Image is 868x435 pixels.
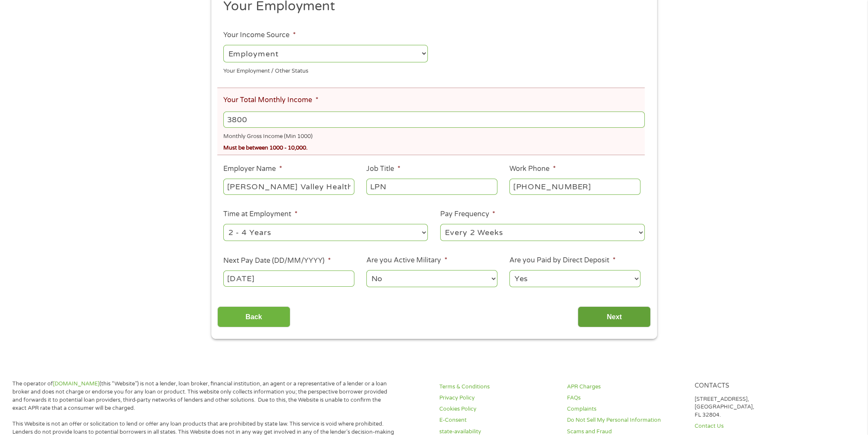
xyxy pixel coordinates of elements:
label: Job Title [366,165,400,173]
div: Your Employment / Other Status [223,64,428,75]
p: [STREET_ADDRESS], [GEOGRAPHIC_DATA], FL 32804. [695,395,812,420]
a: Contact Us [695,422,812,430]
label: Your Income Source [223,31,295,40]
label: Your Total Monthly Income [223,96,318,105]
div: Monthly Gross Income (Min 1000) [223,129,644,141]
a: Terms & Conditions [439,383,557,391]
input: (231) 754-4010 [509,179,640,195]
a: E-Consent [439,416,557,424]
a: Do Not Sell My Personal Information [567,416,684,424]
label: Are you Active Military [366,256,447,265]
a: APR Charges [567,383,684,391]
label: Work Phone [509,165,555,173]
label: Are you Paid by Direct Deposit [509,256,615,265]
a: Cookies Policy [439,405,557,413]
input: ---Click Here for Calendar --- [223,270,354,287]
input: Cashier [366,179,497,195]
a: [DOMAIN_NAME] [53,380,99,387]
input: Back [217,306,290,327]
h4: Contacts [695,382,812,390]
label: Employer Name [223,165,282,173]
a: Privacy Policy [439,394,557,402]
div: Must be between 1000 - 10,000. [223,141,644,153]
input: 1800 [223,112,644,128]
label: Pay Frequency [440,210,495,219]
input: Walmart [223,179,354,195]
a: FAQs [567,394,684,402]
label: Time at Employment [223,210,297,219]
p: The operator of (this “Website”) is not a lender, loan broker, financial institution, an agent or... [12,380,396,412]
a: Complaints [567,405,684,413]
input: Next [578,306,651,327]
label: Next Pay Date (DD/MM/YYYY) [223,256,330,265]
